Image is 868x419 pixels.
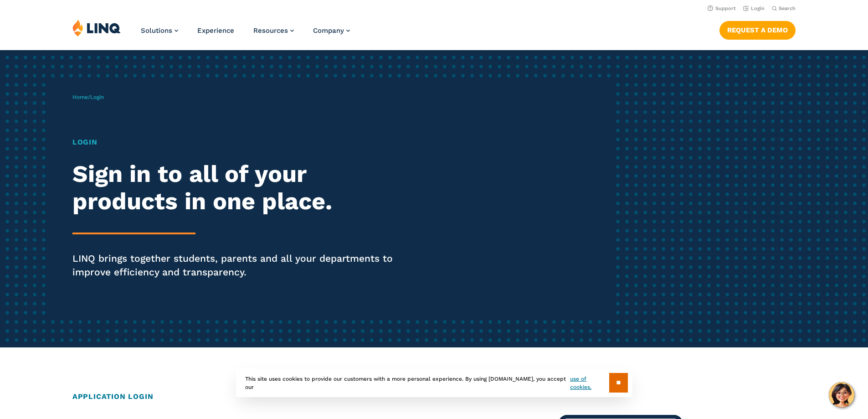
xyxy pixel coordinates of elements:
a: Resources [253,26,294,35]
nav: Primary Navigation [141,19,350,49]
span: Resources [253,26,288,35]
button: Open Search Bar [772,5,796,12]
p: LINQ brings together students, parents and all your departments to improve efficiency and transpa... [72,252,407,279]
nav: Button Navigation [719,19,796,39]
a: Home [72,94,88,100]
a: Company [313,26,350,35]
span: / [72,94,104,100]
a: Request a Demo [719,21,796,39]
a: Experience [197,26,234,35]
span: Login [90,94,104,100]
button: Hello, have a question? Let’s chat. [829,382,854,408]
a: Support [708,5,736,11]
span: Solutions [141,26,172,35]
a: use of cookies. [570,375,609,391]
a: Login [743,5,765,11]
span: Search [779,5,796,11]
span: Company [313,26,344,35]
div: This site uses cookies to provide our customers with a more personal experience. By using [DOMAIN... [236,368,632,397]
h1: Login [72,137,407,148]
a: Solutions [141,26,178,35]
h2: Sign in to all of your products in one place. [72,160,407,215]
img: LINQ | K‑12 Software [72,19,121,36]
